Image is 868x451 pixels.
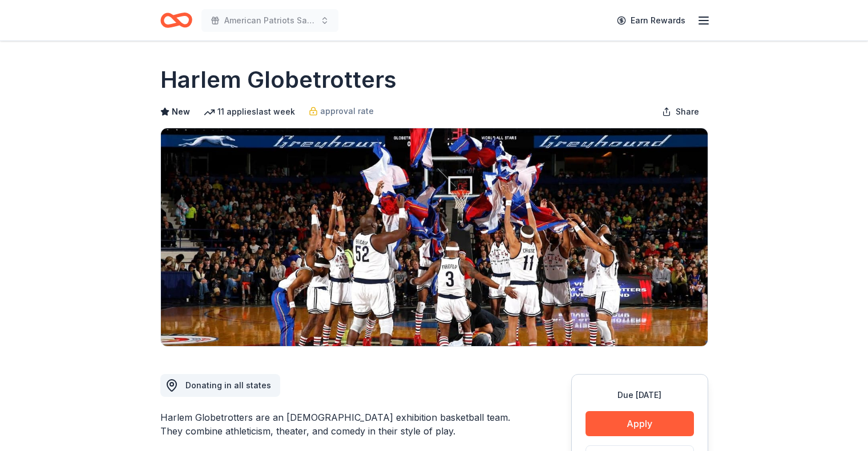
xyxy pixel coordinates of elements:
[309,104,374,118] a: approval rate
[224,14,316,27] span: American Patriots Salute to Veterans
[160,64,397,96] h1: Harlem Globetrotters
[653,100,708,123] button: Share
[610,10,692,31] a: Earn Rewards
[586,411,694,436] button: Apply
[160,7,192,34] a: Home
[204,105,295,119] div: 11 applies last week
[320,104,374,118] span: approval rate
[586,388,694,402] div: Due [DATE]
[185,380,271,390] span: Donating in all states
[201,9,338,32] button: American Patriots Salute to Veterans
[676,105,699,119] span: Share
[160,411,516,438] div: Harlem Globetrotters are an [DEMOGRAPHIC_DATA] exhibition basketball team. They combine athletici...
[161,128,708,346] img: Image for Harlem Globetrotters
[172,105,190,119] span: New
